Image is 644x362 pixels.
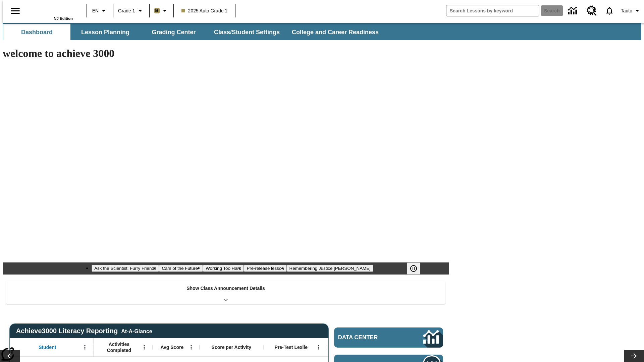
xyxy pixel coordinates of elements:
[97,341,141,353] span: Activities Completed
[244,265,286,272] button: Slide 4 Pre-release lesson
[29,3,73,16] a: Home
[287,265,373,272] button: Slide 5 Remembering Justice O'Connor
[89,5,111,17] button: Language: EN, Select a language
[203,265,244,272] button: Slide 3 Working Too Hard
[621,7,632,14] span: Tauto
[624,350,644,362] button: Lesson carousel, Next
[212,344,252,350] span: Score per Activity
[39,344,56,350] span: Student
[29,2,73,20] div: Home
[334,327,443,348] a: Data Center
[72,24,139,40] button: Lesson Planning
[139,342,149,352] button: Open Menu
[3,24,70,40] button: Dashboard
[564,2,583,20] a: Data Center
[3,23,641,40] div: SubNavbar
[618,5,644,17] button: Profile/Settings
[407,262,427,275] div: Pause
[186,285,265,292] p: Show Class Announcement Details
[338,334,401,341] span: Data Center
[446,5,539,16] input: search field
[407,262,420,275] button: Pause
[275,344,308,350] span: Pre-Test Lexile
[6,281,445,304] div: Show Class Announcement Details
[5,1,25,21] button: Open side menu
[155,6,159,15] span: B
[186,342,196,352] button: Open Menu
[92,7,99,14] span: EN
[601,2,618,19] a: Notifications
[115,5,147,17] button: Grade: Grade 1, Select a grade
[92,265,159,272] button: Slide 1 Ask the Scientist: Furry Friends
[16,327,152,335] span: Achieve3000 Literacy Reporting
[80,342,90,352] button: Open Menu
[159,265,203,272] button: Slide 2 Cars of the Future?
[209,24,285,40] button: Class/Student Settings
[152,5,171,17] button: Boost Class color is light brown. Change class color
[3,24,385,40] div: SubNavbar
[583,2,601,20] a: Resource Center, Will open in new tab
[3,47,449,60] h1: welcome to achieve 3000
[314,342,324,352] button: Open Menu
[54,16,73,20] span: NJ Edition
[121,327,152,335] div: At-A-Glance
[160,344,183,350] span: Avg Score
[181,7,228,14] span: 2025 Auto Grade 1
[286,24,384,40] button: College and Career Readiness
[140,24,207,40] button: Grading Center
[118,7,135,14] span: Grade 1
